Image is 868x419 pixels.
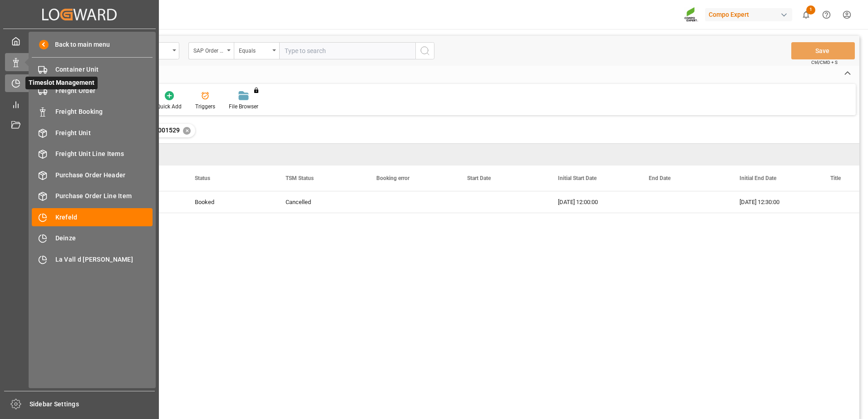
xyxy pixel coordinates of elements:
[234,42,279,59] button: open menu
[55,65,153,74] span: Container Unit
[32,103,153,121] a: Freight Booking
[55,191,153,201] span: Purchase Order Line Item
[195,102,215,111] div: Triggers
[55,255,153,264] span: La Vall d [PERSON_NAME]
[558,175,597,181] span: Initial Start Date
[55,149,153,159] span: Freight Unit Line Items
[5,117,154,134] a: Document Management
[55,128,153,138] span: Freight Unit
[183,127,191,135] div: ✕
[705,6,796,23] button: Compo Expert
[286,175,314,181] span: TSM Status
[157,102,182,111] div: Quick Add
[5,95,154,113] a: My Reports
[25,77,98,89] span: Timeslot Management
[830,175,841,181] span: Title
[193,44,224,55] div: SAP Order Number
[811,59,838,66] span: Ctrl/CMD + S
[796,5,816,25] button: show 1 new notifications
[286,192,355,213] div: Cancelled
[376,175,409,181] span: Booking error
[791,42,855,59] button: Save
[279,42,415,59] input: Type to search
[32,82,153,99] a: Freight Order
[143,127,180,134] span: 2000001529
[55,213,153,222] span: Krefeld
[467,175,491,181] span: Start Date
[547,191,638,213] div: [DATE] 12:00:00
[55,171,153,180] span: Purchase Order Header
[32,187,153,205] a: Purchase Order Line Item
[32,250,153,268] a: La Vall d [PERSON_NAME]
[649,175,671,181] span: End Date
[705,8,792,21] div: Compo Expert
[740,175,776,181] span: Initial End Date
[806,5,815,15] span: 1
[188,42,234,59] button: open menu
[55,107,153,117] span: Freight Booking
[32,145,153,163] a: Freight Unit Line Items
[729,191,819,213] div: [DATE] 12:30:00
[55,234,153,243] span: Deinze
[32,208,153,226] a: Krefeld
[30,400,155,409] span: Sidebar Settings
[816,5,837,25] button: Help Center
[49,40,110,49] span: Back to main menu
[32,61,153,78] a: Container Unit
[32,229,153,247] a: Deinze
[415,42,434,59] button: search button
[684,7,699,23] img: Screenshot%202023-09-29%20at%2010.02.21.png_1712312052.png
[195,192,264,213] div: Booked
[32,124,153,141] a: Freight Unit
[5,74,154,92] a: Timeslot ManagementTimeslot Management
[195,175,210,181] span: Status
[55,86,153,96] span: Freight Order
[5,32,154,50] a: My Cockpit
[32,166,153,184] a: Purchase Order Header
[239,44,270,55] div: Equals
